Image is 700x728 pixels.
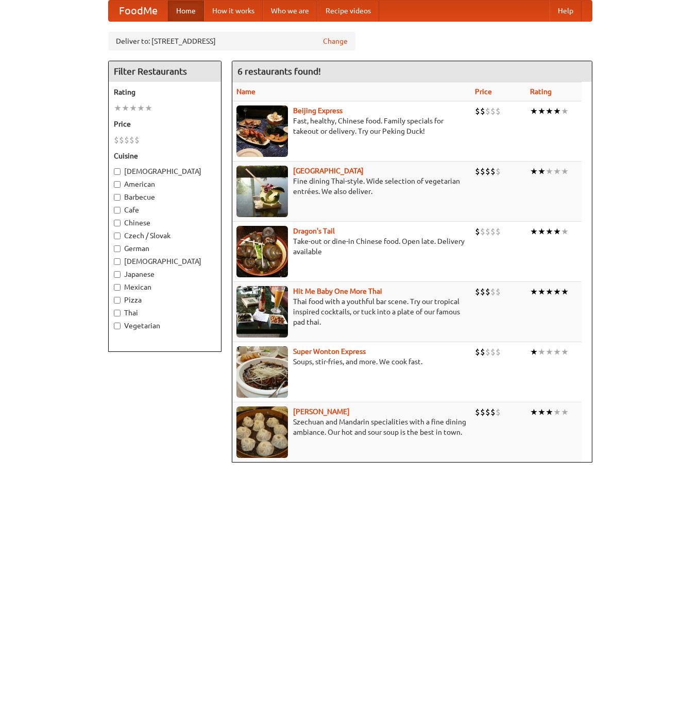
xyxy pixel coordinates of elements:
a: Super Wonton Express [293,347,366,356]
label: [DEMOGRAPHIC_DATA] [114,256,216,267]
li: ★ [530,346,538,358]
li: ★ [561,166,569,177]
li: ★ [530,105,538,117]
input: Japanese [114,271,121,278]
li: ★ [561,226,569,237]
p: Fast, healthy, Chinese food. Family specials for takeout or delivery. Try our Peking Duck! [236,116,467,136]
label: American [114,179,216,189]
li: $ [475,226,480,237]
li: ★ [538,105,545,117]
li: $ [485,346,490,358]
p: Thai food with a youthful bar scene. Try our tropical inspired cocktails, or tuck into a plate of... [236,296,467,327]
li: ★ [538,406,545,418]
img: beijing.jpg [236,105,288,157]
li: $ [490,346,496,358]
p: Soups, stir-fries, and more. We cook fast. [236,357,467,367]
li: $ [475,406,480,418]
li: $ [485,286,490,297]
li: ★ [137,102,145,114]
li: ★ [538,286,545,297]
li: $ [119,134,124,146]
li: $ [490,406,496,418]
li: $ [485,166,490,177]
li: ★ [530,406,538,418]
input: [DEMOGRAPHIC_DATA] [114,168,121,175]
li: $ [129,134,134,146]
p: Take-out or dine-in Chinese food. Open late. Delivery available [236,236,467,257]
li: $ [124,134,129,146]
li: ★ [538,226,545,237]
h5: Rating [114,87,216,97]
a: How it works [204,1,263,21]
a: Recipe videos [317,1,379,21]
li: $ [496,286,501,297]
li: $ [490,226,496,237]
a: Dragon's Tail [293,227,335,235]
a: Home [168,1,204,21]
label: [DEMOGRAPHIC_DATA] [114,166,216,176]
label: Thai [114,308,216,318]
li: ★ [561,286,569,297]
label: Chinese [114,218,216,228]
li: $ [496,226,501,237]
a: [GEOGRAPHIC_DATA] [293,167,364,175]
div: Deliver to: [STREET_ADDRESS] [108,32,355,50]
li: $ [480,105,485,117]
a: Rating [530,87,552,96]
input: American [114,181,121,188]
li: $ [480,346,485,358]
img: shandong.jpg [236,406,288,458]
li: $ [496,406,501,418]
li: ★ [545,105,553,117]
li: ★ [545,166,553,177]
a: Price [475,87,492,96]
a: Change [323,36,348,46]
li: ★ [530,226,538,237]
li: ★ [545,286,553,297]
li: $ [490,286,496,297]
label: Vegetarian [114,321,216,331]
li: $ [480,286,485,297]
a: FoodMe [109,1,168,21]
a: Who we are [263,1,317,21]
li: ★ [553,406,561,418]
label: Cafe [114,205,216,215]
li: ★ [545,226,553,237]
li: ★ [145,102,152,114]
li: $ [496,166,501,177]
li: ★ [561,346,569,358]
li: ★ [561,105,569,117]
li: ★ [129,102,137,114]
li: ★ [553,226,561,237]
label: Mexican [114,282,216,292]
li: ★ [530,286,538,297]
li: $ [475,105,480,117]
li: ★ [538,346,545,358]
a: Beijing Express [293,106,343,115]
a: Name [236,87,255,96]
img: babythai.jpg [236,286,288,338]
img: superwonton.jpg [236,346,288,398]
li: ★ [538,166,545,177]
a: Hit Me Baby One More Thai [293,287,382,295]
li: $ [134,134,140,146]
label: Barbecue [114,192,216,202]
label: Czech / Slovak [114,230,216,241]
input: Cafe [114,207,121,214]
li: $ [480,226,485,237]
li: $ [485,406,490,418]
li: $ [490,105,496,117]
li: ★ [114,102,122,114]
img: dragon.jpg [236,226,288,277]
input: Mexican [114,284,121,291]
li: $ [496,346,501,358]
li: $ [114,134,119,146]
a: [PERSON_NAME] [293,407,350,416]
li: ★ [545,346,553,358]
input: German [114,245,121,252]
